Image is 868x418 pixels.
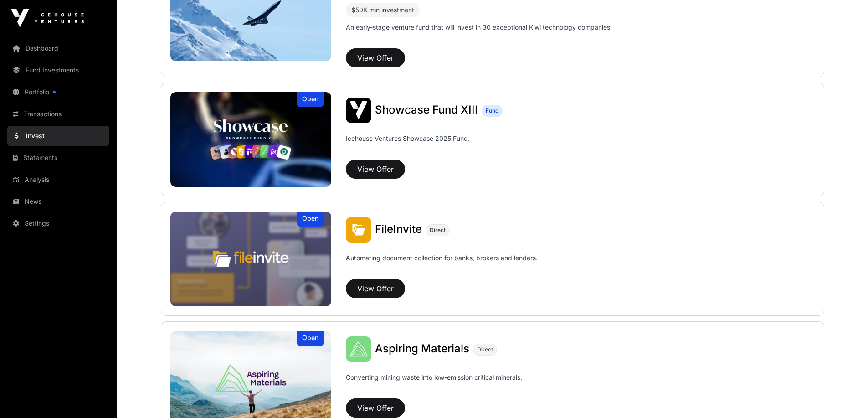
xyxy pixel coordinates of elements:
[375,343,469,355] a: Aspiring Materials
[346,279,405,298] button: View Offer
[170,212,332,306] a: FileInviteOpen
[297,92,324,107] div: Open
[297,331,324,346] div: Open
[346,98,371,123] img: Showcase Fund XIII
[7,170,109,190] a: Analysis
[7,191,109,212] a: News
[486,107,498,114] span: Fund
[346,48,405,67] button: View Offer
[346,398,405,418] button: View Offer
[822,374,868,418] iframe: Chat Widget
[375,224,422,236] a: FileInvite
[430,227,446,234] span: Direct
[170,92,332,187] a: Showcase Fund XIIIOpen
[375,342,469,355] span: Aspiring Materials
[346,217,371,243] img: FileInvite
[170,92,332,187] img: Showcase Fund XIII
[7,60,109,80] a: Fund Investments
[7,38,109,58] a: Dashboard
[7,213,109,233] a: Settings
[170,212,332,306] img: FileInvite
[346,160,405,179] button: View Offer
[7,148,109,168] a: Statements
[351,5,414,15] div: $50K min investment
[477,346,493,353] span: Direct
[375,104,478,116] a: Showcase Fund XIII
[346,253,538,275] p: Automating document collection for banks, brokers and lenders.
[346,373,522,395] p: Converting mining waste into low-emission critical minerals.
[346,3,420,17] div: $50K min investment
[375,103,478,116] span: Showcase Fund XIII
[346,23,612,32] p: An early-stage venture fund that will invest in 30 exceptional Kiwi technology companies.
[297,212,324,227] div: Open
[346,336,371,362] img: Aspiring Materials
[7,104,109,124] a: Transactions
[375,222,422,236] span: FileInvite
[346,134,470,143] p: Icehouse Ventures Showcase 2025 Fund.
[7,126,109,146] a: Invest
[11,9,84,27] img: Icehouse Ventures Logo
[7,82,109,102] a: Portfolio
